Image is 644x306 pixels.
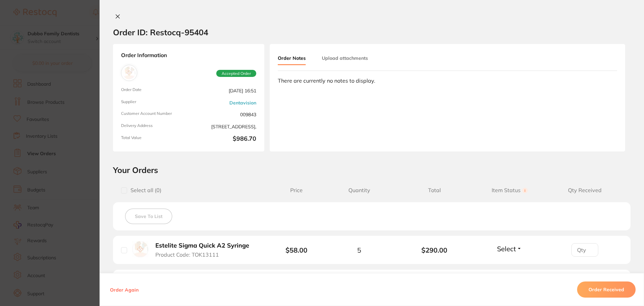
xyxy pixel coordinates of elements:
[397,187,472,193] span: Total
[113,27,208,37] h2: Order ID: Restocq- 95404
[322,52,368,64] button: Upload attachments
[108,287,141,293] button: Order Again
[113,165,631,175] h2: Your Orders
[278,78,617,84] div: There are currently no notes to display.
[132,241,148,257] img: Estelite Sigma Quick A2 Syringe
[121,135,186,143] span: Total Value
[495,245,524,253] button: Select
[121,111,186,118] span: Customer Account Number
[321,187,397,193] span: Quantity
[125,209,172,224] button: Save To List
[155,242,249,249] b: Estelite Sigma Quick A2 Syringe
[191,123,256,130] span: [STREET_ADDRESS],
[127,187,161,193] span: Select all ( 0 )
[191,135,256,143] b: $986.70
[286,246,307,254] b: $58.00
[153,242,257,258] button: Estelite Sigma Quick A2 Syringe Product Code: TOK13111
[191,87,256,94] span: [DATE] 16:51
[216,70,256,77] span: Accepted Order
[229,100,256,105] a: Dentavision
[155,252,219,258] span: Product Code: TOK13111
[278,52,306,65] button: Order Notes
[397,246,472,254] b: $290.00
[497,245,516,253] span: Select
[357,246,361,254] span: 5
[547,187,622,193] span: Qty Received
[571,243,598,257] input: Qty
[577,281,636,298] button: Order Received
[121,87,186,94] span: Order Date
[271,187,321,193] span: Price
[121,52,256,59] strong: Order Information
[472,187,547,193] span: Item Status
[191,111,256,118] span: 009843
[123,67,136,79] img: Dentavision
[121,99,186,106] span: Supplier
[121,123,186,130] span: Delivery Address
